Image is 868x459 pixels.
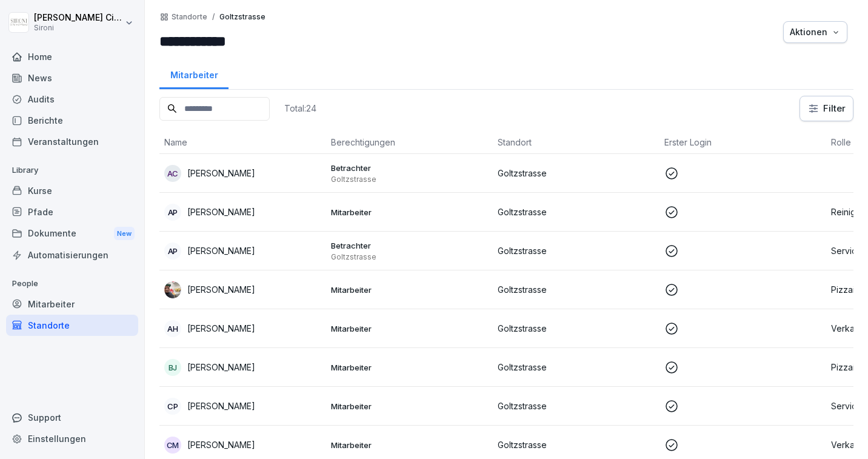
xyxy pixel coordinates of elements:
[331,252,488,262] p: Goltzstrasse
[331,401,488,412] p: Mitarbeiter
[164,320,181,337] div: AH
[498,322,655,335] p: Goltzstrasse
[783,21,847,43] button: Aktionen
[331,207,488,218] p: Mitarbeiter
[187,322,255,335] p: [PERSON_NAME]
[164,204,181,221] div: AP
[34,13,122,23] p: [PERSON_NAME] Ciccarone
[498,167,655,179] p: Goltzstrasse
[6,315,138,336] a: Standorte
[331,362,488,373] p: Mitarbeiter
[187,244,255,257] p: [PERSON_NAME]
[6,274,138,293] p: People
[212,13,215,21] p: /
[6,201,138,223] a: Pfade
[6,244,138,266] a: Automatisierungen
[331,440,488,451] p: Mitarbeiter
[34,24,122,32] p: Sironi
[187,361,255,374] p: [PERSON_NAME]
[159,131,326,154] th: Name
[187,400,255,412] p: [PERSON_NAME]
[498,244,655,257] p: Goltzstrasse
[164,243,181,260] div: AP
[187,167,255,179] p: [PERSON_NAME]
[331,162,488,173] p: Betrachter
[331,284,488,295] p: Mitarbeiter
[6,428,138,449] a: Einstellungen
[164,281,181,298] img: kxeqd14vvy90yrv0469cg1jb.png
[659,131,826,154] th: Erster Login
[800,96,853,121] button: Filter
[187,438,255,451] p: [PERSON_NAME]
[187,206,255,218] p: [PERSON_NAME]
[331,240,488,251] p: Betrachter
[6,293,138,315] a: Mitarbeiter
[6,161,138,180] p: Library
[6,223,138,245] div: Dokumente
[187,283,255,296] p: [PERSON_NAME]
[114,227,135,241] div: New
[331,323,488,334] p: Mitarbeiter
[164,359,181,376] div: BJ
[164,165,181,182] div: AC
[790,25,841,39] div: Aktionen
[6,223,138,245] a: DokumenteNew
[6,46,138,67] a: Home
[6,180,138,201] a: Kurse
[493,131,659,154] th: Standort
[6,89,138,110] a: Audits
[807,102,846,115] div: Filter
[6,407,138,428] div: Support
[284,102,316,114] p: Total: 24
[326,131,493,154] th: Berechtigungen
[6,67,138,89] a: News
[498,400,655,412] p: Goltzstrasse
[498,206,655,218] p: Goltzstrasse
[6,110,138,131] a: Berichte
[6,131,138,152] a: Veranstaltungen
[172,13,207,21] p: Standorte
[331,175,488,184] p: Goltzstrasse
[498,283,655,296] p: Goltzstrasse
[164,398,181,415] div: CP
[159,58,229,89] a: Mitarbeiter
[219,13,265,21] p: Goltzstrasse
[498,438,655,451] p: Goltzstrasse
[498,361,655,374] p: Goltzstrasse
[164,437,181,454] div: CM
